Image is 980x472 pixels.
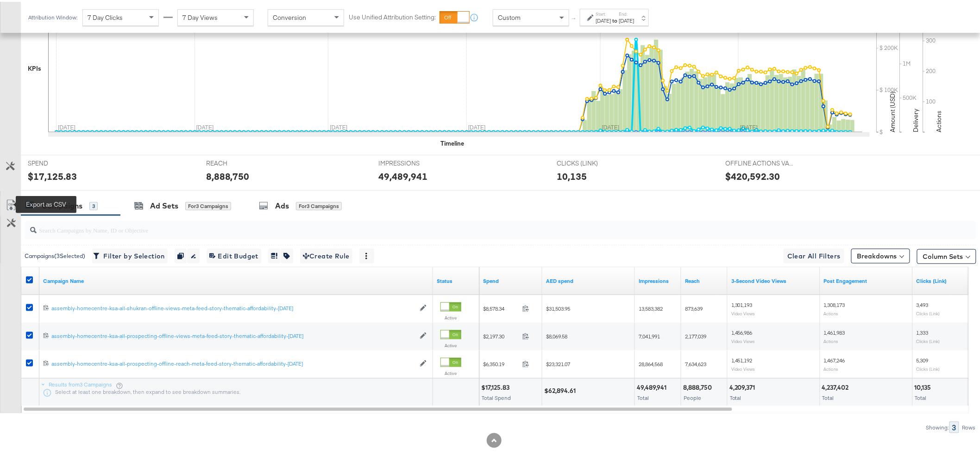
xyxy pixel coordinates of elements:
[726,168,780,181] div: $420,592.30
[926,423,949,429] div: Showing:
[917,355,929,362] span: 5,309
[731,276,817,283] a: The number of times your video was viewed for 3 seconds or more.
[731,300,753,306] span: 1,301,193
[440,313,461,319] label: Active
[498,12,521,20] span: Custom
[917,364,940,370] sub: Clicks (Link)
[917,337,940,342] sub: Clicks (Link)
[43,276,429,283] a: Your campaign name.
[557,168,587,181] div: 10,135
[889,90,897,130] text: Amount (USD)
[639,331,660,338] span: 7,041,991
[685,359,706,366] span: 7,634,623
[89,200,98,208] div: 3
[824,337,839,342] sub: Actions
[731,355,753,362] span: 1,451,192
[95,249,165,260] span: Filter by Selection
[851,247,910,262] button: Breakdowns
[683,381,715,390] div: 8,888,750
[42,199,82,209] div: Campaigns
[611,15,619,22] strong: to
[726,157,795,166] span: OFFLINE ACTIONS VALUE
[729,381,758,390] div: 4,209,371
[731,309,755,314] sub: Video Views
[935,109,943,130] text: Actions
[150,199,178,209] div: Ad Sets
[275,199,289,209] div: Ads
[483,303,519,310] span: $8,578.34
[784,247,844,262] button: Clear All Filters
[570,16,579,19] span: ↑
[731,364,755,370] sub: Video Views
[51,331,415,338] div: assembly-homecentre-ksa-all-prospecting-offline-views-meta-feed-story-thematic-affordability-[DATE]
[28,62,41,71] div: KPIs
[823,392,834,399] span: Total
[917,300,929,306] span: 3,493
[300,247,352,262] button: Create Rule
[207,247,261,262] button: Edit Budget
[685,276,724,283] a: The number of people your ad was served to.
[206,168,250,181] div: 8,888,750
[917,309,940,314] sub: Clicks (Link)
[685,303,703,310] span: 873,639
[483,359,519,366] span: $6,350.19
[440,341,461,347] label: Active
[596,15,611,23] div: [DATE]
[639,276,678,283] a: The number of times your ad was served. On mobile apps an ad is counted as served the first time ...
[440,368,461,374] label: Active
[917,327,929,334] span: 1,333
[949,420,959,431] div: 3
[28,12,78,19] div: Attribution Window:
[273,12,306,20] span: Conversion
[546,303,570,310] span: $31,503.95
[28,157,97,166] span: SPEND
[639,359,663,366] span: 28,864,568
[546,276,631,283] a: 3.6725
[557,157,626,166] span: CLICKS (LINK)
[731,337,755,342] sub: Video Views
[822,381,852,390] div: 4,237,402
[824,355,845,362] span: 1,467,246
[912,107,920,130] text: Delivery
[787,249,841,260] span: Clear All Filters
[639,303,663,310] span: 13,583,382
[596,9,611,15] label: Start:
[684,392,701,399] span: People
[88,12,123,20] span: 7 Day Clicks
[824,327,845,334] span: 1,461,983
[296,200,342,208] div: for 3 Campaigns
[483,331,519,338] span: $2,197.30
[25,250,85,258] div: Campaigns ( 3 Selected)
[483,276,539,283] a: The total amount spent to date.
[824,364,839,370] sub: Actions
[51,303,415,311] a: assembly-homecentre-ksa-all-shukran-offline-views-meta-feed-story-thematic-affordability-[DATE]
[730,392,741,399] span: Total
[824,300,845,306] span: 1,308,173
[37,215,888,233] input: Search Campaigns by Name, ID or Objective
[209,249,258,260] span: Edit Budget
[685,331,706,338] span: 2,177,039
[917,247,976,262] button: Column Sets
[544,385,578,393] div: $62,894.61
[482,392,511,399] span: Total Spend
[915,381,934,390] div: 10,135
[731,327,753,334] span: 1,456,986
[51,358,415,366] div: assembly-homecentre-ksa-all-prospecting-offline-reach-meta-feed-story-thematic-affordability-[DATE]
[637,381,669,390] div: 49,489,941
[637,392,649,399] span: Total
[206,157,276,166] span: REACH
[440,137,464,146] div: Timeline
[349,11,436,20] label: Use Unified Attribution Setting:
[546,359,570,366] span: $23,321.07
[619,15,634,23] div: [DATE]
[962,423,976,429] div: Rows
[619,9,634,15] label: End:
[481,381,512,390] div: $17,125.83
[303,249,350,260] span: Create Rule
[437,276,476,283] a: Shows the current state of your Ad Campaign.
[28,168,77,181] div: $17,125.83
[546,331,567,338] span: $8,069.58
[92,247,168,262] button: Filter by Selection
[182,12,218,20] span: 7 Day Views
